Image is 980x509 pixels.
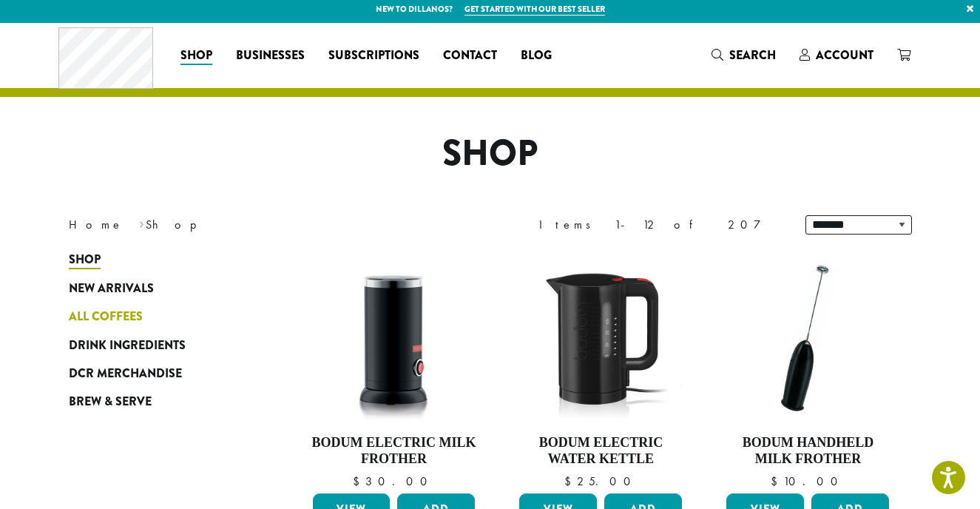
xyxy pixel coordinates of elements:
img: DP3927.01-002.png [723,253,893,423]
span: Subscriptions [328,47,419,65]
span: Contact [443,47,497,65]
div: Items 1-12 of 207 [539,216,783,234]
h4: Bodum Electric Milk Frother [309,435,479,467]
a: New Arrivals [69,274,246,303]
bdi: 10.00 [771,473,845,489]
a: Bodum Electric Milk Frother $30.00 [309,253,479,488]
img: DP3955.01.png [516,253,686,423]
a: Get started with our best seller [464,3,605,16]
h4: Bodum Handheld Milk Frother [723,435,893,467]
a: Bodum Handheld Milk Frother $10.00 [723,253,893,488]
span: $ [564,473,577,489]
h1: Shop [58,132,923,175]
a: Drink Ingredients [69,331,246,359]
span: DCR Merchandise [69,365,182,383]
span: $ [771,473,783,489]
span: Blog [521,47,552,65]
a: All Coffees [69,303,246,331]
bdi: 25.00 [564,473,638,489]
a: Shop [169,44,224,67]
span: Shop [180,47,212,65]
a: Bodum Electric Water Kettle $25.00 [516,253,686,488]
span: New Arrivals [69,280,154,298]
a: DCR Merchandise [69,360,246,388]
nav: Breadcrumb [69,216,468,234]
span: Drink Ingredients [69,337,186,355]
span: › [139,211,144,234]
span: Shop [69,251,101,269]
bdi: 30.00 [353,473,434,489]
img: DP3954.01-002.png [308,253,479,423]
span: Search [729,47,776,64]
span: Account [816,47,873,64]
span: All Coffees [69,308,143,326]
a: Home [69,217,124,232]
a: Search [700,43,788,67]
span: $ [353,473,365,489]
span: Businesses [236,47,305,65]
a: Shop [69,246,246,274]
span: Brew & Serve [69,393,152,411]
a: Brew & Serve [69,388,246,416]
h4: Bodum Electric Water Kettle [516,435,686,467]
